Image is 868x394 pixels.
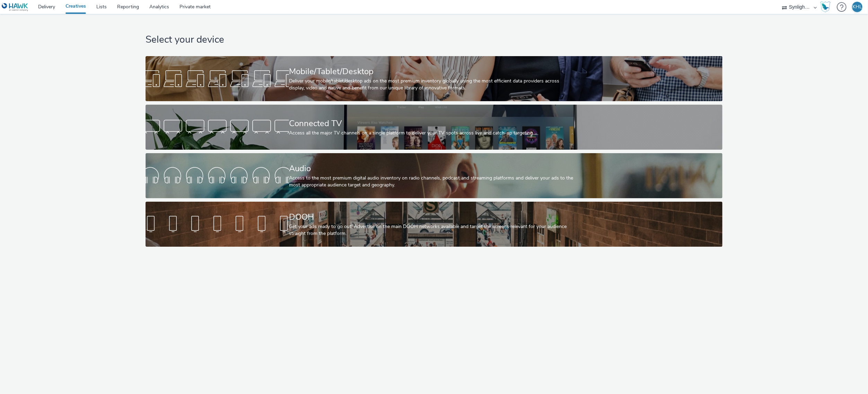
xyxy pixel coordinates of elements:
a: Connected TVAccess all the major TV channels on a single platform to deliver your TV spots across... [146,105,722,150]
h1: Select your device [146,33,722,46]
div: Connected TV [289,117,576,130]
img: undefined Logo [2,3,28,11]
div: Get your ads ready to go out! Advertise on the main DOOH networks available and target the screen... [289,223,576,237]
div: Access to the most premium digital audio inventory on radio channels, podcast and streaming platf... [289,175,576,189]
div: Mobile/Tablet/Desktop [289,65,576,78]
div: Access all the major TV channels on a single platform to deliver your TV spots across live and ca... [289,130,576,137]
img: Hawk Academy [820,1,831,12]
a: Mobile/Tablet/DesktopDeliver your mobile/tablet/desktop ads on the most premium inventory globall... [146,56,722,101]
a: DOOHGet your ads ready to go out! Advertise on the main DOOH networks available and target the sc... [146,202,722,247]
div: Audio [289,163,576,175]
a: Hawk Academy [820,1,833,12]
div: Deliver your mobile/tablet/desktop ads on the most premium inventory globally using the most effi... [289,78,576,92]
div: KHL [852,2,862,12]
div: DOOH [289,211,576,223]
a: AudioAccess to the most premium digital audio inventory on radio channels, podcast and streaming ... [146,153,722,198]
